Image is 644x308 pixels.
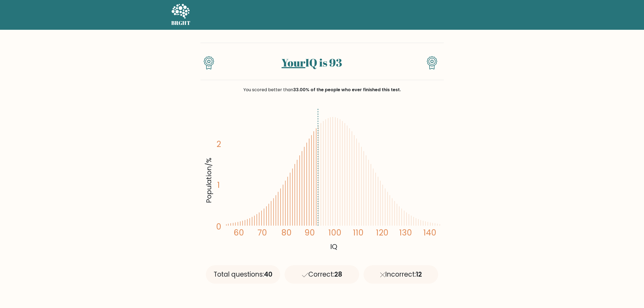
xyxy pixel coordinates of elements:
tspan: 120 [376,227,388,238]
tspan: 80 [281,227,291,238]
tspan: 70 [257,227,267,238]
span: 40 [264,270,272,279]
span: 33.00% of the people who ever finished this test. [293,87,401,93]
tspan: 60 [233,227,244,238]
div: Total questions: [206,265,280,284]
tspan: 1 [217,180,220,191]
tspan: IQ [330,242,337,251]
div: You scored better than [200,87,444,93]
a: Your [282,55,305,70]
a: BRGHT [171,2,191,28]
h5: BRGHT [171,20,191,26]
span: 12 [416,270,422,279]
div: Incorrect: [364,265,438,284]
tspan: 130 [399,227,412,238]
tspan: 90 [305,227,315,238]
tspan: 2 [216,139,221,150]
div: Correct: [285,265,359,284]
tspan: 100 [328,227,341,238]
tspan: 140 [423,227,436,238]
h1: IQ is 93 [224,56,400,69]
span: 28 [334,270,342,279]
tspan: 0 [216,221,221,232]
tspan: 110 [353,227,364,238]
tspan: Population/% [204,158,214,203]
